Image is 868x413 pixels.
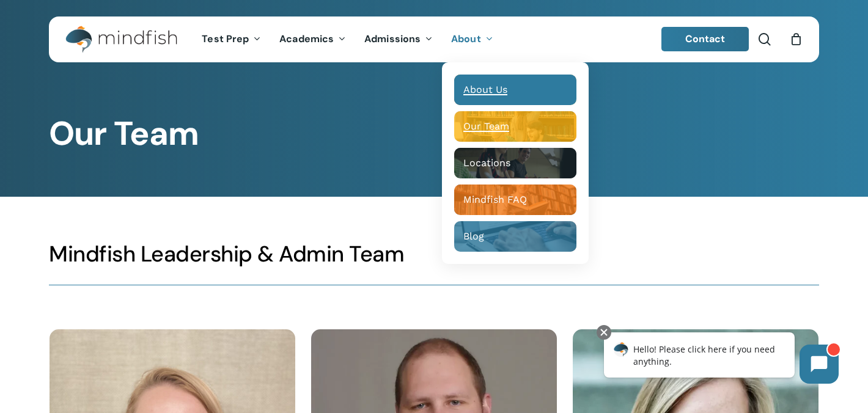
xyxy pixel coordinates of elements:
[463,157,510,169] span: Locations
[193,16,502,62] nav: Main Menu
[463,194,527,205] span: Mindfish FAQ
[49,114,819,153] h1: Our Team
[270,34,355,45] a: Academics
[442,34,502,45] a: About
[364,32,421,45] span: Admissions
[193,34,270,45] a: Test Prep
[355,34,442,45] a: Admissions
[49,240,819,268] h3: Mindfish Leadership & Admin Team
[661,27,749,51] a: Contact
[454,111,576,142] a: Our Team
[463,84,507,95] span: About Us
[454,185,576,215] a: Mindfish FAQ
[685,32,726,45] span: Contact
[279,32,334,45] span: Academics
[591,323,851,396] iframe: Chatbot
[463,120,509,132] span: Our Team
[49,16,819,62] header: Main Menu
[454,75,576,105] a: About Us
[789,32,803,46] a: Cart
[454,148,576,178] a: Locations
[202,32,249,45] span: Test Prep
[454,221,576,252] a: Blog
[451,32,481,45] span: About
[463,230,484,242] span: Blog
